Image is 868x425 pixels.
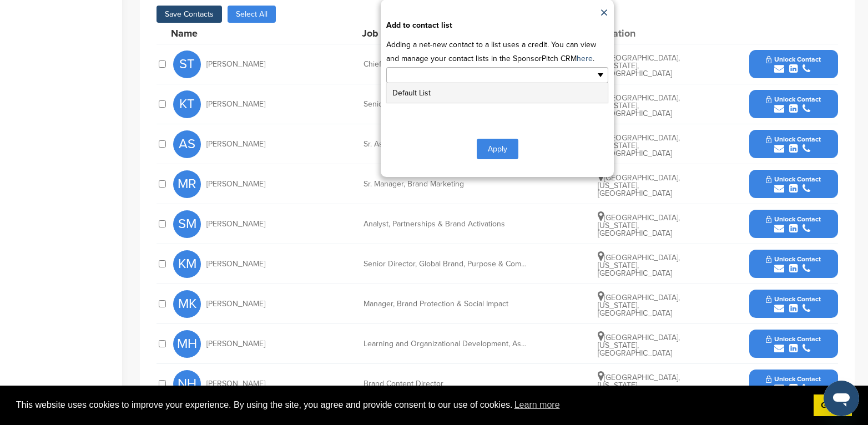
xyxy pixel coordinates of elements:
[477,139,518,159] button: Apply
[753,327,834,361] button: Unlock Contact
[173,250,201,278] span: KM
[173,290,201,318] span: MK
[206,340,265,348] span: [PERSON_NAME]
[364,260,530,268] div: Senior Director, Global Brand, Purpose & Communications
[766,95,821,103] span: Unlock Contact
[766,175,821,183] span: Unlock Contact
[598,253,680,278] span: [GEOGRAPHIC_DATA], [US_STATE], [GEOGRAPHIC_DATA]
[364,220,530,228] div: Analyst, Partnerships & Brand Activations
[173,90,201,118] span: KT
[753,247,834,281] button: Unlock Contact
[386,22,608,29] div: Add to contact list
[598,173,680,198] span: [GEOGRAPHIC_DATA], [US_STATE], [GEOGRAPHIC_DATA]
[598,293,680,318] span: [GEOGRAPHIC_DATA], [US_STATE], [GEOGRAPHIC_DATA]
[753,208,834,241] button: Unlock Contact
[173,50,201,78] span: ST
[753,168,834,201] button: Unlock Contact
[766,135,821,143] span: Unlock Contact
[766,215,821,223] span: Unlock Contact
[173,170,201,198] span: MR
[753,287,834,321] button: Unlock Contact
[513,397,562,413] a: learn more about cookies
[206,380,265,388] span: [PERSON_NAME]
[766,295,821,303] span: Unlock Contact
[766,55,821,63] span: Unlock Contact
[598,373,680,398] span: [GEOGRAPHIC_DATA], [US_STATE], [GEOGRAPHIC_DATA]
[16,397,805,413] span: This website uses cookies to improve your experience. By using the site, you agree and provide co...
[364,380,530,388] div: Brand Content Director
[766,335,821,343] span: Unlock Contact
[387,83,608,103] li: Default List
[577,54,593,63] a: here
[766,255,821,263] span: Unlock Contact
[206,180,265,188] span: [PERSON_NAME]
[173,330,201,358] span: MH
[364,340,530,348] div: Learning and Organizational Development, Associate Manager at YUM! Brands
[386,38,608,65] p: Adding a net-new contact to a list uses a credit. You can view and manage your contact lists in t...
[206,220,265,228] span: [PERSON_NAME]
[206,260,265,268] span: [PERSON_NAME]
[753,367,834,401] button: Unlock Contact
[753,128,834,161] button: Unlock Contact
[753,48,834,81] button: Unlock Contact
[364,300,530,308] div: Manager, Brand Protection & Social Impact
[206,300,265,308] span: [PERSON_NAME]
[173,210,201,238] span: SM
[600,5,608,22] a: ×
[173,130,201,158] span: AS
[766,375,821,383] span: Unlock Contact
[364,180,530,188] div: Sr. Manager, Brand Marketing
[824,381,859,416] iframe: Button to launch messaging window
[598,333,680,358] span: [GEOGRAPHIC_DATA], [US_STATE], [GEOGRAPHIC_DATA]
[598,213,680,238] span: [GEOGRAPHIC_DATA], [US_STATE], [GEOGRAPHIC_DATA]
[753,88,834,121] button: Unlock Contact
[814,394,852,417] a: dismiss cookie message
[173,370,201,398] span: NH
